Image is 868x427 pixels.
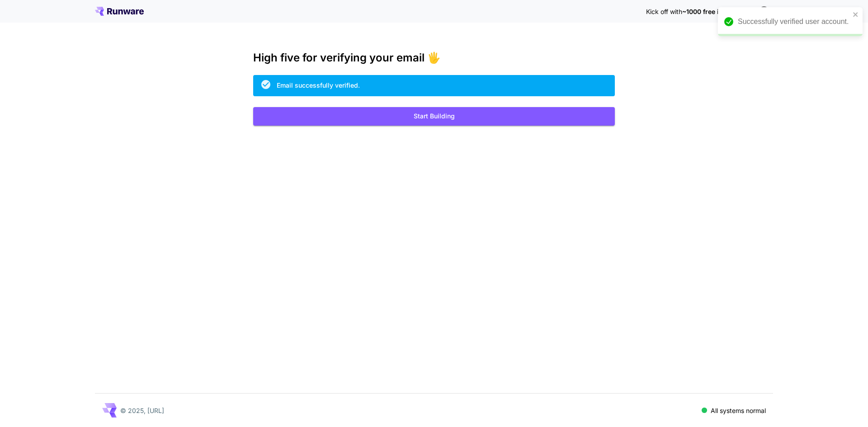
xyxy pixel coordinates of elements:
span: ~1000 free images! 🎈 [682,8,751,15]
button: In order to qualify for free credit, you need to sign up with a business email address and click ... [755,2,773,20]
span: Kick off with [646,8,682,15]
button: Start Building [253,107,615,126]
button: close [853,11,859,18]
div: Email successfully verified. [277,80,360,90]
p: All systems normal [711,406,766,415]
h3: High five for verifying your email 🖐️ [253,52,615,64]
div: Successfully verified user account. [738,16,850,27]
p: © 2025, [URL] [120,406,164,415]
